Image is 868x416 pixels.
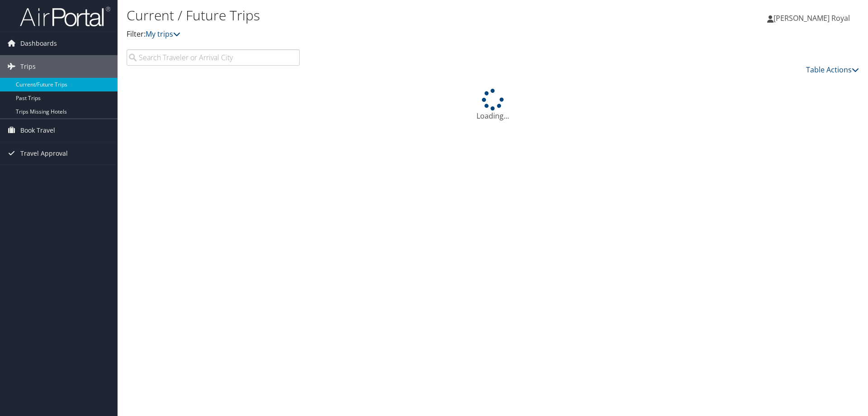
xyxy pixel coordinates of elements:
span: Trips [20,55,36,78]
p: Filter: [127,29,615,40]
span: [PERSON_NAME] Royal [774,13,850,23]
a: [PERSON_NAME] Royal [767,5,859,32]
a: My trips [146,29,180,39]
img: airportal-logo.png [20,6,110,27]
input: Search Traveler or Arrival City [127,49,300,66]
h1: Current / Future Trips [127,6,615,25]
span: Travel Approval [20,142,68,165]
a: Table Actions [806,65,859,75]
span: Dashboards [20,32,57,55]
div: Loading... [127,89,859,121]
span: Book Travel [20,119,55,142]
